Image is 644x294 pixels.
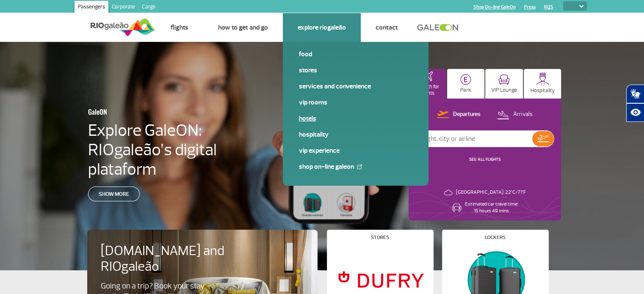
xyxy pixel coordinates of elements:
h4: Explore GaleON: RIOgaleão’s digital plataform [88,121,271,179]
div: Plugin de acessibilidade da Hand Talk. [626,85,644,122]
p: [GEOGRAPHIC_DATA]: 22°C/71°F [456,189,526,196]
a: Contact [376,23,398,32]
a: Press [524,4,536,10]
p: Departures [453,110,481,118]
a: Stores [299,66,412,75]
a: Food [299,49,412,59]
a: How to get and go [218,23,268,32]
p: VIP Lounge [491,87,517,93]
button: Park [447,69,485,99]
button: Departures [434,109,483,120]
button: VIP Lounge [485,69,523,99]
p: Park [460,87,471,93]
img: hospitality.svg [536,72,549,85]
a: Shop On-line GaleOn [473,4,516,10]
button: Arrivals [495,109,535,120]
a: VIP Experience [299,146,412,155]
h4: Lockers [485,235,506,240]
img: carParkingHome.svg [460,74,471,85]
a: Corporate [108,1,138,14]
a: Show more [88,187,140,201]
h4: Stores [371,235,389,240]
a: Flights [171,23,188,32]
h3: GaleON [88,103,229,121]
p: Arrivals [513,110,533,118]
button: Abrir recursos assistivos. [626,103,644,122]
button: Abrir tradutor de língua de sinais. [626,85,644,103]
a: VIP Rooms [299,98,412,107]
img: External Link Icon [357,164,362,169]
a: Shop On-line GaleOn [299,162,412,171]
h4: [DOMAIN_NAME] and RIOgaleão [101,243,235,275]
p: Estimated car travel time: 15 hours 49 mins [465,201,518,214]
a: SEE ALL FLIGHTS [469,157,501,162]
input: Flight, city or airline [416,131,532,147]
a: Cargo [138,1,159,14]
a: Passengers [75,1,108,14]
a: Explore RIOgaleão [298,23,346,32]
a: Services and Convenience [299,82,412,91]
a: Hospitality [299,130,412,139]
p: Hospitality [531,88,555,94]
button: Hospitality [524,69,561,99]
img: vipRoom.svg [498,74,510,85]
a: Hotels [299,114,412,123]
button: SEE ALL FLIGHTS [467,156,503,163]
a: RQS [544,4,553,10]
